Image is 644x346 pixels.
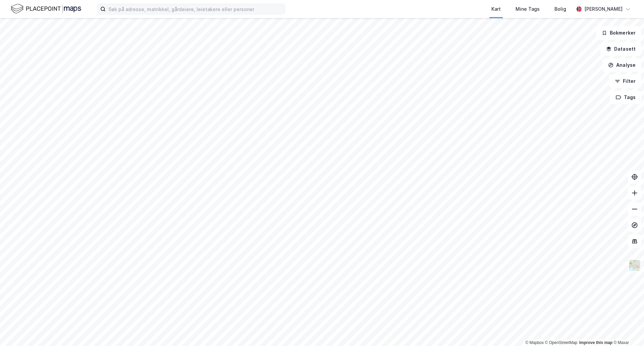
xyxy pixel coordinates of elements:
a: OpenStreetMap [545,340,578,345]
div: Bolig [554,5,566,13]
button: Bokmerker [596,26,641,40]
div: Kart [491,5,501,13]
a: Mapbox [525,340,544,345]
img: Z [628,259,641,272]
button: Datasett [600,42,641,56]
a: Improve this map [579,340,612,345]
img: logo.f888ab2527a4732fd821a326f86c7f29.svg [11,3,81,15]
button: Filter [609,75,641,88]
div: Mine Tags [516,5,540,13]
button: Analyse [602,58,641,72]
div: [PERSON_NAME] [584,5,623,13]
iframe: Chat Widget [610,314,644,346]
button: Tags [610,91,641,104]
input: Søk på adresse, matrikkel, gårdeiere, leietakere eller personer [106,4,285,14]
